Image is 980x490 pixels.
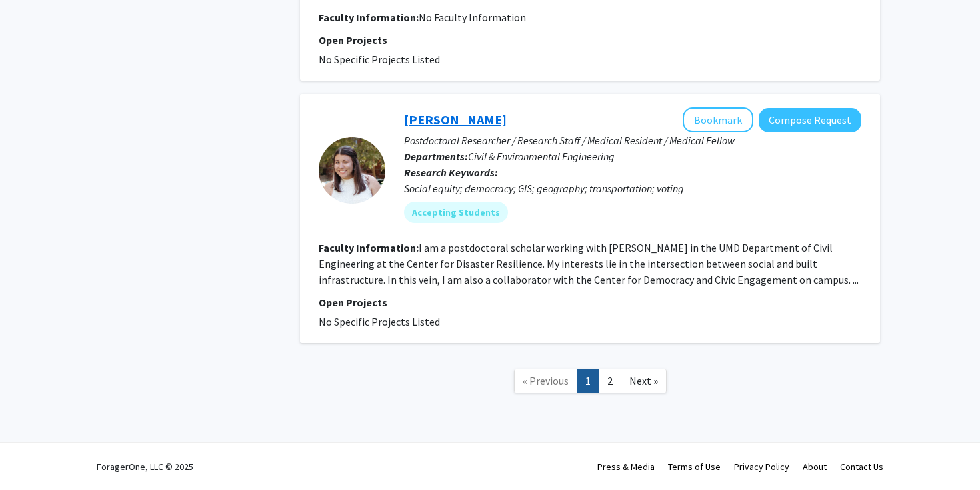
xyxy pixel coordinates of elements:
a: [PERSON_NAME] [404,111,507,128]
a: 1 [577,369,599,393]
fg-read-more: I am a postdoctoral scholar working with [PERSON_NAME] in the UMD Department of Civil Engineering... [319,241,859,286]
a: About [803,461,827,473]
span: No Specific Projects Listed [319,53,440,66]
b: Departments: [404,150,468,163]
button: Compose Request to Gretchen Bella [759,108,861,132]
a: Contact Us [840,461,883,473]
a: 2 [599,369,621,393]
span: « Previous [523,374,569,387]
iframe: Chat [10,430,57,480]
a: Privacy Policy [734,461,789,473]
mat-chip: Accepting Students [404,202,508,223]
b: Faculty Information: [319,241,419,254]
p: Open Projects [319,294,861,310]
button: Add Gretchen Bella to Bookmarks [683,107,753,132]
span: Civil & Environmental Engineering [468,150,615,163]
nav: Page navigation [300,356,880,410]
a: Press & Media [597,461,655,473]
b: Faculty Information: [319,11,419,24]
a: Next [621,369,667,393]
p: Postdoctoral Researcher / Research Staff / Medical Resident / Medical Fellow [404,132,861,148]
span: Next » [629,374,658,387]
a: Previous Page [514,369,577,393]
a: Terms of Use [668,461,721,473]
span: No Specific Projects Listed [319,315,440,328]
div: Social equity; democracy; GIS; geography; transportation; voting [404,180,861,196]
b: Research Keywords: [404,166,498,179]
div: ForagerOne, LLC © 2025 [97,443,193,490]
p: Open Projects [319,32,861,48]
span: No Faculty Information [419,11,526,24]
